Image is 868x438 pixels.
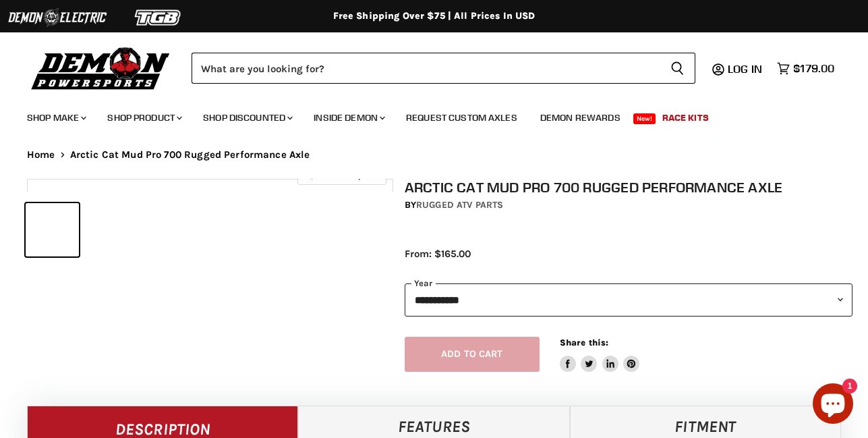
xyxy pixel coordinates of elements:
span: Share this: [560,337,608,348]
form: Product [192,53,695,84]
a: Log in [722,63,770,75]
a: $179.00 [770,59,841,78]
input: Search [192,53,660,84]
span: From: $165.00 [405,248,471,260]
img: TGB Logo 2 [108,5,209,30]
img: Demon Electric Logo 2 [7,5,108,30]
a: Race Kits [652,104,719,132]
inbox-online-store-chat: Shopify online store chat [809,383,857,427]
aside: Share this: [560,337,640,373]
span: Click to expand [304,170,379,180]
a: Demon Rewards [530,104,631,132]
a: Rugged ATV Parts [416,199,503,211]
div: by [405,198,852,213]
a: Shop Product [97,104,190,132]
a: Inside Demon [303,104,393,132]
a: Request Custom Axles [396,104,527,132]
span: $179.00 [793,62,834,75]
img: Demon Powersports [27,44,175,92]
select: year [405,283,852,317]
a: Home [27,149,55,161]
h1: Arctic Cat Mud Pro 700 Rugged Performance Axle [405,179,852,196]
a: Shop Discounted [193,104,301,132]
span: Arctic Cat Mud Pro 700 Rugged Performance Axle [70,149,310,161]
button: IMAGE thumbnail [26,203,79,256]
a: Shop Make [17,104,94,132]
span: New! [633,113,656,124]
ul: Main menu [17,99,831,132]
button: Search [660,53,695,84]
span: Log in [728,62,762,76]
